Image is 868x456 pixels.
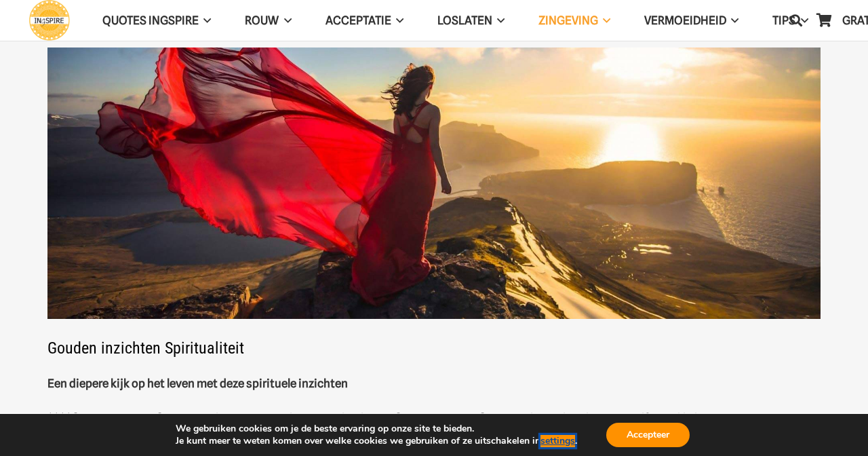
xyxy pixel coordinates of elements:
a: VERMOEIDHEIDVERMOEIDHEID Menu [627,3,755,38]
span: VERMOEIDHEID Menu [726,3,738,37]
button: Accepteer [606,423,690,447]
a: AcceptatieAcceptatie Menu [309,3,420,38]
span: Acceptatie [325,14,391,27]
span: Acceptatie Menu [391,3,403,37]
span: QUOTES INGSPIRE Menu [199,3,211,37]
span: TIPS [772,14,795,27]
span: QUOTES INGSPIRE [102,14,199,27]
span: ROUW [245,14,279,27]
button: settings [540,435,575,447]
img: Ontdek meer over Spiritualiteit, Spirituele groei en de mooiste spirituele spreuken van ingspire.nl [47,47,821,320]
strong: Een diepere kijk op het leven met deze spirituele inzichten [47,377,348,390]
a: Zoeken [783,3,810,37]
span: Zingeving [538,14,598,27]
span: Loslaten Menu [492,3,505,37]
span: Zingeving Menu [598,3,610,37]
span: Loslaten [437,14,492,27]
a: QUOTES INGSPIREQUOTES INGSPIRE Menu [85,3,228,38]
span: ROUW Menu [279,3,291,37]
p: We gebruiken cookies om je de beste ervaring op onze site te bieden. [176,423,577,435]
span: VERMOEIDHEID [644,14,726,27]
p: Je kunt meer te weten komen over welke cookies we gebruiken of ze uitschakelen in . [176,435,577,447]
a: LoslatenLoslaten Menu [420,3,521,38]
a: ZingevingZingeving Menu [521,3,627,38]
h2: Gouden inzichten Spiritualiteit [47,47,821,358]
a: TIPSTIPS Menu [755,3,825,38]
a: ROUWROUW Menu [228,3,308,38]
